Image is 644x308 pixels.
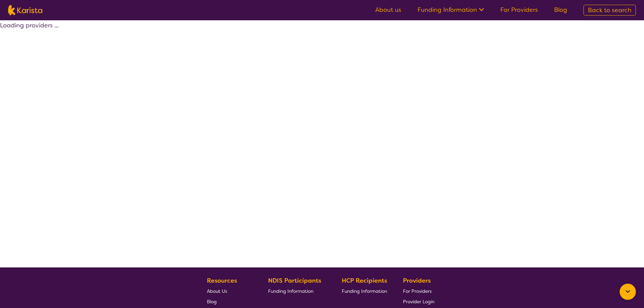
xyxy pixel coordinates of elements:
span: Funding Information [268,288,313,294]
span: About Us [207,288,227,294]
a: Blog [207,296,252,307]
span: Back to search [588,6,631,14]
a: Funding Information [418,6,484,14]
b: HCP Recipients [342,277,387,285]
span: For Providers [403,288,432,294]
a: About us [375,6,401,14]
b: Resources [207,277,237,285]
img: Karista logo [8,5,42,15]
b: NDIS Participants [268,277,321,285]
b: Providers [403,277,431,285]
span: Funding Information [342,288,387,294]
a: Provider Login [403,296,434,307]
span: Blog [207,299,217,305]
a: Funding Information [268,286,326,296]
span: Provider Login [403,299,434,305]
a: Back to search [583,5,636,16]
a: For Providers [500,6,538,14]
a: Funding Information [342,286,387,296]
a: Blog [554,6,567,14]
a: For Providers [403,286,434,296]
a: About Us [207,286,252,296]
